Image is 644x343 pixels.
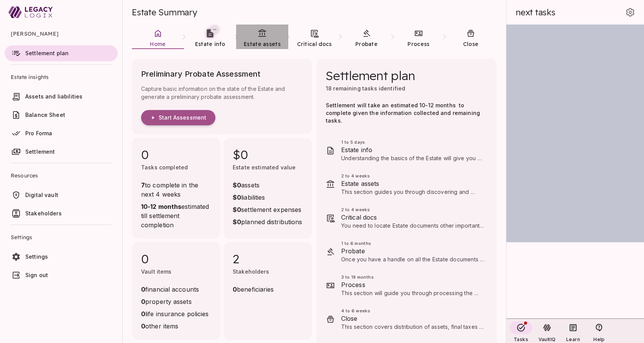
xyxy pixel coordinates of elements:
[141,285,209,294] span: financial accounts
[341,256,484,332] span: Once you have a handle on all the Estate documents and assets, you can make a final determination...
[341,189,483,249] span: This section guides you through discovering and documenting the deceased's financial assets and l...
[25,93,82,100] span: Assets and liabilities
[5,144,118,160] a: Settlement
[341,274,485,280] span: 3 to 18 months
[341,240,485,246] span: 1 to 6 months
[141,68,303,85] span: Preliminary Probate Assessment
[341,280,485,289] span: Process
[317,235,497,269] div: 1 to 6 monthsProbateOnce you have a handle on all the Estate documents and assets, you can make a...
[233,181,302,190] span: assets
[25,112,65,118] span: Balance Sheet
[25,130,52,136] span: Pro Forma
[11,68,112,86] span: Estate insights
[25,148,55,155] span: Settlement
[141,310,145,318] strong: 0
[233,285,274,294] span: beneficiaries
[5,249,118,265] a: Settings
[233,286,237,293] strong: 0
[141,322,145,330] strong: 0
[341,139,485,145] span: 1 to 5 days
[25,192,58,198] span: Digital vault
[233,193,302,202] span: liabilities
[141,164,188,171] span: Tasks completed
[5,89,118,105] a: Assets and liabilities
[317,134,497,167] div: 1 to 5 daysEstate infoUnderstanding the basics of the Estate will give you an early perspective o...
[150,41,166,48] span: Home
[159,114,206,121] span: Start Assessment
[326,85,405,92] span: 18 remaining tasks identified
[539,336,555,342] span: VaultIQ
[297,41,332,48] span: Critical docs
[132,242,220,340] div: 0Vault items0financial accounts0property assets0life insurance policies0other items
[341,290,480,327] span: This section will guide you through processing the Estate’s assets. Tasks related to your specifi...
[5,205,118,222] a: Stakeholders
[11,166,112,185] span: Resources
[141,298,145,305] strong: 0
[341,246,485,256] span: Probate
[141,286,145,293] strong: 0
[141,251,211,266] span: 0
[141,297,209,306] span: property assets
[341,213,485,222] span: Critical docs
[141,203,181,210] strong: 10-12 months
[463,41,479,48] span: Close
[141,147,211,162] span: 0
[233,268,269,275] span: Stakeholders
[5,187,118,203] a: Digital vault
[233,205,302,214] span: settlement expenses
[132,7,197,18] span: Estate Summary
[141,181,211,199] span: to complete in the next 4 weeks
[141,322,209,331] span: other items
[514,336,528,342] span: Tasks
[233,164,296,171] span: Estate estimated value
[141,110,215,125] button: Start Assessment
[195,41,225,48] span: Estate info
[11,228,112,246] span: Settings
[25,253,48,260] span: Settings
[341,308,485,314] span: 4 to 6 weeks
[5,125,118,141] a: Pro Forma
[5,45,118,61] a: Settlement plan
[5,267,118,283] a: Sign out
[593,336,605,342] span: Help
[317,201,497,235] div: 2 to 4 weeksCritical docsYou need to locate Estate documents other important items to settle the ...
[5,107,118,123] a: Balance Sheet
[141,181,145,189] strong: 7
[341,154,485,162] p: Understanding the basics of the Estate will give you an early perspective on what’s in store for ...
[233,181,241,189] strong: $0
[223,138,312,239] div: $0Estate estimated value$0assets$0liabilities$0settlement expenses$0planned distributions
[25,272,48,278] span: Sign out
[516,7,555,18] span: next tasks
[317,269,497,302] div: 3 to 18 monthsProcessThis section will guide you through processing the Estate’s assets. Tasks re...
[341,145,485,154] span: Estate info
[233,218,241,226] strong: $0
[341,173,485,179] span: 2 to 4 weeks
[566,336,580,342] span: Learn
[317,167,497,201] div: 2 to 4 weeksEstate assetsThis section guides you through discovering and documenting the deceased...
[233,147,303,162] span: $0
[141,309,209,318] span: life insurance policies
[233,206,241,213] strong: $0
[25,50,69,56] span: Settlement plan
[141,268,172,275] span: Vault items
[317,302,497,336] div: 4 to 6 weeksCloseThis section covers distribution of assets, final taxes and accounting, and how ...
[233,217,302,226] span: planned distributions
[141,85,303,101] span: Capture basic information on the state of the Estate and generate a preliminary probate assessment.
[326,102,481,124] span: Settlement will take an estimated 10-12 months to complete given the information collected and re...
[141,202,211,230] span: estimated till settlement completion
[233,251,303,266] span: 2
[132,138,220,239] div: 0Tasks completed7to complete in the next 4 weeks10-12 monthsestimated till settlement completion
[407,41,429,48] span: Process
[244,41,281,48] span: Estate assets
[326,68,415,83] span: Settlement plan
[233,194,241,201] strong: $0
[341,314,485,323] span: Close
[341,179,485,188] span: Estate assets
[223,242,312,340] div: 2Stakeholders0beneficiaries
[25,210,62,217] span: Stakeholders
[11,25,112,43] span: [PERSON_NAME]
[341,207,485,213] span: 2 to 4 weeks
[341,222,484,259] span: You need to locate Estate documents other important items to settle the Estate, such as insurance...
[355,41,378,48] span: Probate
